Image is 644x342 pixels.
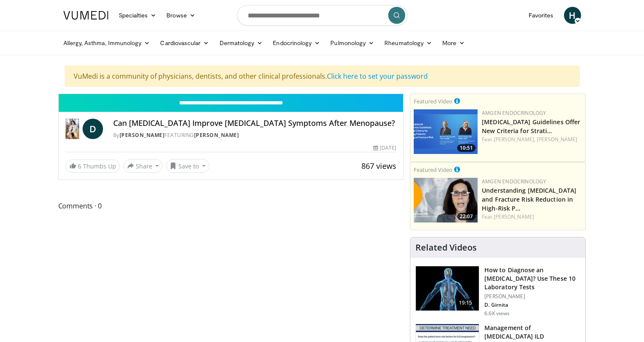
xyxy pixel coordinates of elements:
[66,119,79,139] img: Dr. Diana Girnita
[484,293,580,300] p: [PERSON_NAME]
[58,34,155,51] a: Allergy, Asthma, Immunology
[537,136,577,143] a: [PERSON_NAME]
[482,186,576,212] a: Understanding [MEDICAL_DATA] and Fracture Risk Reduction in High-Risk P…
[482,118,580,135] a: [MEDICAL_DATA] Guidelines Offer New Criteria for Strati…
[457,213,475,220] span: 22:07
[114,7,162,24] a: Specialties
[237,5,407,26] input: Search topics, interventions
[414,178,478,222] a: 22:07
[484,266,580,291] h3: How to Diagnose an [MEDICAL_DATA]? Use These 10 Laboratory Tests
[414,166,452,174] small: Featured Video
[414,178,478,222] img: c9a25db3-4db0-49e1-a46f-17b5c91d58a1.png.150x105_q85_crop-smart_upscale.png
[482,109,546,117] a: Amgen Endocrinology
[58,200,404,211] span: Comments 0
[484,324,580,341] h3: Management of [MEDICAL_DATA] ILD
[414,109,478,154] a: 10:51
[113,131,397,139] div: By FEATURING
[66,160,120,173] a: 6 Thumbs Up
[120,131,165,139] a: [PERSON_NAME]
[155,34,214,51] a: Cardiovascular
[414,109,478,154] img: 7b525459-078d-43af-84f9-5c25155c8fbb.png.150x105_q85_crop-smart_upscale.jpg
[494,213,534,220] a: [PERSON_NAME]
[166,159,209,173] button: Save to
[564,7,581,24] a: H
[379,34,437,51] a: Rheumatology
[361,161,396,171] span: 867 views
[415,266,580,317] a: 19:15 How to Diagnose an [MEDICAL_DATA]? Use These 10 Laboratory Tests [PERSON_NAME] D. Girnita 6...
[113,119,397,128] h4: Can [MEDICAL_DATA] Improve [MEDICAL_DATA] Symptoms After Menopause?
[482,213,582,221] div: Feat.
[161,7,200,24] a: Browse
[414,97,452,105] small: Featured Video
[83,119,103,139] a: D
[455,299,476,307] span: 19:15
[215,34,268,51] a: Dermatology
[63,11,109,20] img: VuMedi Logo
[65,66,580,87] div: VuMedi is a community of physicians, dentists, and other clinical professionals.
[484,310,509,317] p: 6.6K views
[78,162,81,170] span: 6
[415,242,477,253] h4: Related Videos
[524,7,559,24] a: Favorites
[123,159,163,173] button: Share
[482,178,546,185] a: Amgen Endocrinology
[416,266,479,311] img: 94354a42-e356-4408-ae03-74466ea68b7a.150x105_q85_crop-smart_upscale.jpg
[327,71,428,81] a: Click here to set your password
[373,144,396,152] div: [DATE]
[437,34,470,51] a: More
[482,136,582,143] div: Feat.
[325,34,379,51] a: Pulmonology
[268,34,325,51] a: Endocrinology
[494,136,535,143] a: [PERSON_NAME],
[484,302,580,308] p: D. Girnita
[457,144,475,152] span: 10:51
[194,131,239,139] a: [PERSON_NAME]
